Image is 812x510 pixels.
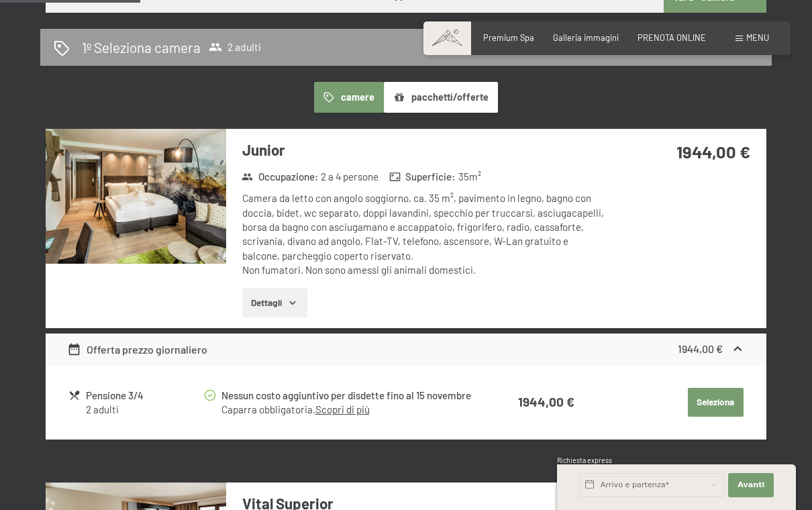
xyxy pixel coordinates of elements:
a: Galleria immagini [553,32,619,43]
strong: Occupazione : [242,170,318,184]
button: Seleziona [688,388,744,417]
div: Offerta prezzo giornaliero1944,00 € [46,334,766,366]
button: Dettagli [242,288,307,317]
strong: 1944,00 € [518,394,574,409]
div: Pensione 3/4 [86,388,203,403]
div: Offerta prezzo giornaliero [67,342,207,358]
span: 35 m² [458,170,481,184]
div: Caparra obbligatoria. [221,403,472,417]
div: 2 adulti [86,403,203,417]
strong: 1944,00 € [676,141,750,162]
div: Nessun costo aggiuntivo per disdette fino al 15 novembre [221,388,472,403]
span: Menu [746,32,769,43]
a: PRENOTA ONLINE [638,32,706,43]
span: 2 a 4 persone [321,170,378,184]
span: Avanti [738,480,764,491]
button: Avanti [728,473,774,497]
button: pacchetti/offerte [384,82,498,113]
button: camere [314,82,384,113]
h3: Junior [242,140,605,160]
a: Scopri di più [315,403,370,415]
h2: 1º Seleziona camera [82,38,201,57]
img: mss_renderimg.php [46,129,226,264]
span: 2 adulti [209,40,261,54]
div: Camera da letto con angolo soggiorno, ca. 35 m², pavimento in legno, bagno con doccia, bidet, wc ... [242,191,605,277]
strong: Superficie : [389,170,456,184]
a: Premium Spa [483,32,534,43]
span: Richiesta express [557,456,612,464]
strong: 1944,00 € [678,342,723,355]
